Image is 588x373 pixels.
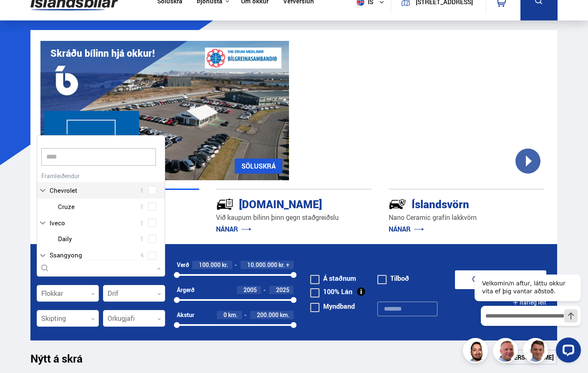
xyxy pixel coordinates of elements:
[177,262,189,268] div: Verð
[310,275,356,282] label: Á staðnum
[140,201,144,213] span: 1
[468,260,584,369] iframe: LiveChat chat widget
[280,312,289,318] span: km.
[140,233,144,245] span: 1
[50,184,77,197] span: Chevrolet
[30,352,97,370] h1: Nýtt á skrá
[140,249,144,261] span: 4
[389,196,515,211] div: Íslandsvörn
[464,339,489,364] img: nhp88E3Fdnt1Opn2.png
[224,311,227,319] span: 0
[310,303,355,310] label: Myndband
[216,213,372,222] p: Við kaupum bílinn þinn gegn staðgreiðslu
[199,261,221,269] span: 100.000
[257,311,279,319] span: 200.000
[222,262,228,268] span: kr.
[140,217,144,229] span: 1
[177,287,194,293] div: Árgerð
[389,195,406,213] img: -Svtn6bYgwAsiwNX.svg
[177,312,194,318] div: Akstur
[455,270,547,289] button: Sýna bíla
[50,217,65,229] span: Iveco
[310,288,352,295] label: 100% Lán
[50,48,155,59] h1: Skráðu bílinn hjá okkur!
[279,262,285,268] span: kr.
[228,312,238,318] span: km.
[235,159,282,174] a: SÖLUSKRÁ
[377,275,409,282] label: Tilboð
[40,41,289,180] img: eKx6w-_Home_640_.png
[244,286,257,294] span: 2005
[216,196,342,211] div: [DOMAIN_NAME]
[389,224,424,234] a: NÁNAR
[286,262,289,268] span: +
[247,261,277,269] span: 10.000.000
[389,213,545,222] p: Nano Ceramic grafín lakkvörn
[216,224,251,234] a: NÁNAR
[140,184,144,197] span: 1
[276,286,289,294] span: 2025
[50,249,82,261] span: Ssangyong
[216,195,234,213] img: tr5P-W3DuiFaO7aO.svg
